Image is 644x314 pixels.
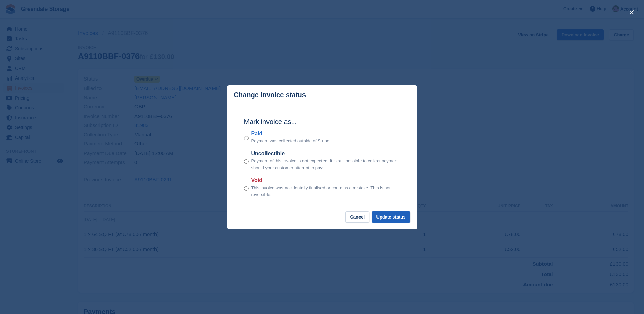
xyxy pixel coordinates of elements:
[372,211,410,223] button: Update status
[251,129,331,138] label: Paid
[251,176,400,185] label: Void
[251,150,400,158] label: Uncollectible
[626,7,637,18] button: close
[244,117,400,127] h2: Mark invoice as...
[345,211,369,223] button: Cancel
[234,91,306,99] p: Change invoice status
[251,138,331,144] p: Payment was collected outside of Stripe.
[251,185,400,198] p: This invoice was accidentally finalised or contains a mistake. This is not reversible.
[251,158,400,171] p: Payment of this invoice is not expected. It is still possible to collect payment should your cust...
